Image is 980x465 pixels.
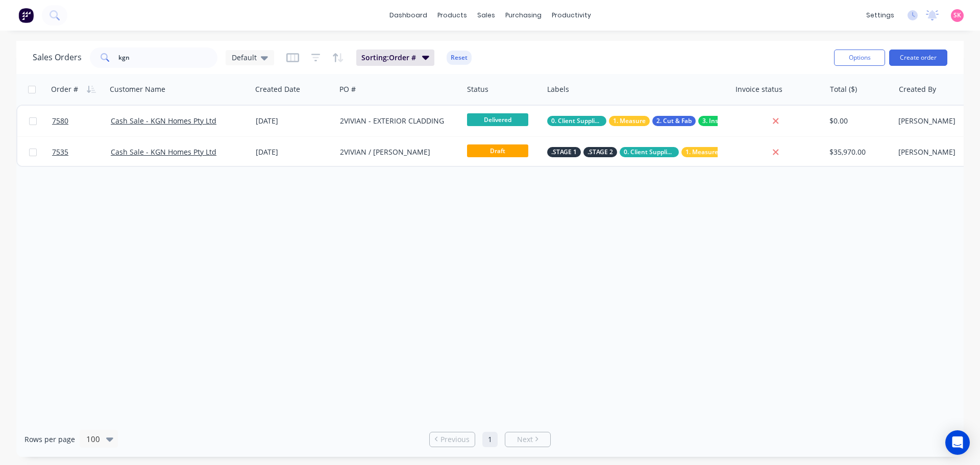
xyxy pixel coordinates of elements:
[255,84,300,94] div: Created Date
[613,116,646,126] span: 1. Measure
[899,84,936,94] div: Created By
[33,53,82,62] h1: Sales Orders
[547,116,731,126] button: 0. Client Supplied Material1. Measure2. Cut & Fab3. Install
[861,8,899,23] div: settings
[384,8,432,23] a: dashboard
[685,147,718,157] span: 1. Measure
[945,430,970,455] div: Open Intercom Messenger
[624,147,675,157] span: 0. Client Supplied Material
[505,434,550,445] a: Next page
[829,116,887,126] div: $0.00
[953,11,961,20] span: SK
[587,147,613,157] span: .STAGE 2
[339,84,356,94] div: PO #
[440,434,470,445] span: Previous
[361,53,416,63] span: Sorting: Order #
[834,50,885,66] button: Options
[52,106,111,136] a: 7580
[432,8,472,23] div: products
[111,116,216,126] a: Cash Sale - KGN Homes Pty Ltd
[517,434,533,445] span: Next
[547,147,840,157] button: .STAGE 1.STAGE 20. Client Supplied Material1. Measure
[425,432,555,447] ul: Pagination
[51,84,78,94] div: Order #
[830,84,857,94] div: Total ($)
[551,116,602,126] span: 0. Client Supplied Material
[24,434,75,445] span: Rows per page
[430,434,475,445] a: Previous page
[18,8,34,23] img: Factory
[256,147,332,157] div: [DATE]
[256,116,332,126] div: [DATE]
[467,113,528,126] span: Delivered
[829,147,887,157] div: $35,970.00
[52,147,68,157] span: 7535
[340,116,453,126] div: 2VIVIAN - EXTERIOR CLADDING
[447,51,472,65] button: Reset
[472,8,500,23] div: sales
[547,8,596,23] div: productivity
[52,137,111,167] a: 7535
[467,144,528,157] span: Draft
[656,116,692,126] span: 2. Cut & Fab
[551,147,577,157] span: .STAGE 1
[736,84,782,94] div: Invoice status
[702,116,727,126] span: 3. Install
[482,432,498,447] a: Page 1 is your current page
[232,52,257,63] span: Default
[500,8,547,23] div: purchasing
[52,116,68,126] span: 7580
[356,50,434,66] button: Sorting:Order #
[111,147,216,157] a: Cash Sale - KGN Homes Pty Ltd
[110,84,165,94] div: Customer Name
[340,147,453,157] div: 2VIVIAN / [PERSON_NAME]
[547,84,569,94] div: Labels
[467,84,488,94] div: Status
[118,47,218,68] input: Search...
[889,50,947,66] button: Create order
